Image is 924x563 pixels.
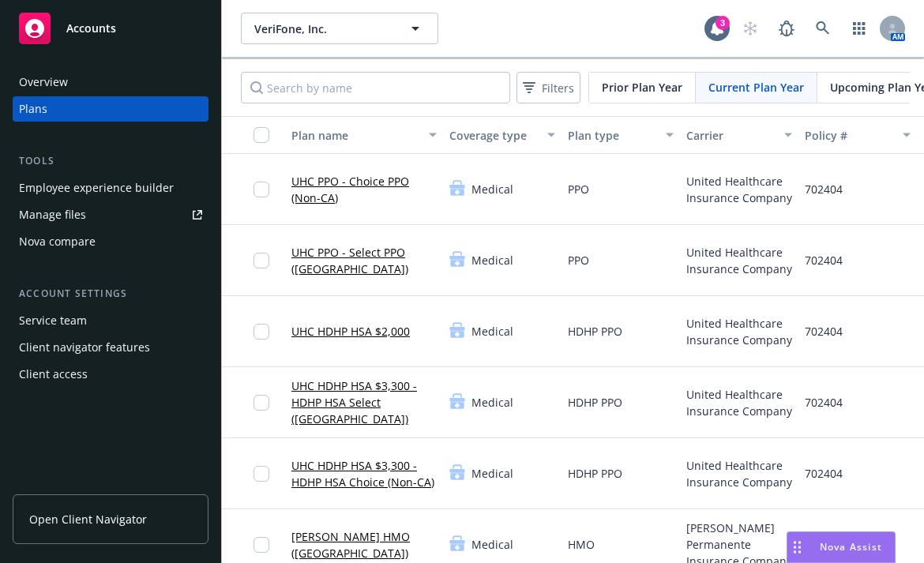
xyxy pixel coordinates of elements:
span: Medical [471,323,513,340]
input: Select all [254,127,269,143]
input: Toggle Row Selected [254,395,269,411]
div: Plan name [291,127,419,144]
a: UHC PPO - Choice PPO (Non-CA) [291,173,437,206]
span: Filters [542,80,574,96]
button: VeriFone, Inc. [241,13,438,44]
span: VeriFone, Inc. [254,21,391,37]
span: Medical [471,394,513,411]
span: Open Client Navigator [29,511,147,527]
span: Medical [471,181,513,197]
span: United Healthcare Insurance Company [686,315,792,348]
input: Toggle Row Selected [254,466,269,482]
span: HDHP PPO [568,465,622,482]
div: Coverage type [449,127,538,144]
a: Search [807,13,839,44]
input: Toggle Row Selected [254,324,269,340]
span: 702404 [805,394,843,411]
a: Report a Bug [771,13,802,44]
a: UHC HDHP HSA $3,300 - HDHP HSA Choice (Non-CA) [291,457,437,490]
a: Employee experience builder [13,175,208,201]
button: Plan type [562,116,680,154]
a: Plans [13,96,208,122]
a: UHC HDHP HSA $3,300 - HDHP HSA Select ([GEOGRAPHIC_DATA]) [291,377,437,427]
a: Client access [13,362,208,387]
div: Plan type [568,127,656,144]
a: [PERSON_NAME] HMO ([GEOGRAPHIC_DATA]) [291,528,437,561]
span: Filters [520,77,577,99]
div: Overview [19,69,68,95]
span: United Healthcare Insurance Company [686,457,792,490]
span: Prior Plan Year [602,79,682,96]
a: UHC PPO - Select PPO ([GEOGRAPHIC_DATA]) [291,244,437,277]
span: PPO [568,181,589,197]
span: Medical [471,536,513,553]
div: Carrier [686,127,775,144]
div: Employee experience builder [19,175,174,201]
span: 702404 [805,181,843,197]
span: Current Plan Year [708,79,804,96]
div: Policy # [805,127,893,144]
a: Switch app [843,13,875,44]
span: PPO [568,252,589,268]
div: Plans [19,96,47,122]
input: Toggle Row Selected [254,537,269,553]
span: HDHP PPO [568,323,622,340]
span: Medical [471,465,513,482]
a: Client navigator features [13,335,208,360]
span: HMO [568,536,595,553]
button: Policy # [798,116,917,154]
div: Manage files [19,202,86,227]
button: Coverage type [443,116,562,154]
span: United Healthcare Insurance Company [686,244,792,277]
div: Client access [19,362,88,387]
span: 702404 [805,465,843,482]
span: Nova Assist [820,540,882,554]
div: Nova compare [19,229,96,254]
button: Filters [516,72,580,103]
div: Service team [19,308,87,333]
div: Drag to move [787,532,807,562]
div: Account settings [13,286,208,302]
input: Toggle Row Selected [254,253,269,268]
span: Accounts [66,22,116,35]
button: Carrier [680,116,798,154]
input: Search by name [241,72,510,103]
a: Start snowing [734,13,766,44]
a: Service team [13,308,208,333]
span: HDHP PPO [568,394,622,411]
input: Toggle Row Selected [254,182,269,197]
a: Nova compare [13,229,208,254]
span: 702404 [805,252,843,268]
a: Accounts [13,6,208,51]
span: 702404 [805,323,843,340]
div: Tools [13,153,208,169]
span: Medical [471,252,513,268]
a: UHC HDHP HSA $2,000 [291,323,410,340]
a: Manage files [13,202,208,227]
button: Nova Assist [787,531,896,563]
span: United Healthcare Insurance Company [686,386,792,419]
button: Plan name [285,116,443,154]
span: United Healthcare Insurance Company [686,173,792,206]
a: Overview [13,69,208,95]
div: Client navigator features [19,335,150,360]
div: 3 [716,16,730,30]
